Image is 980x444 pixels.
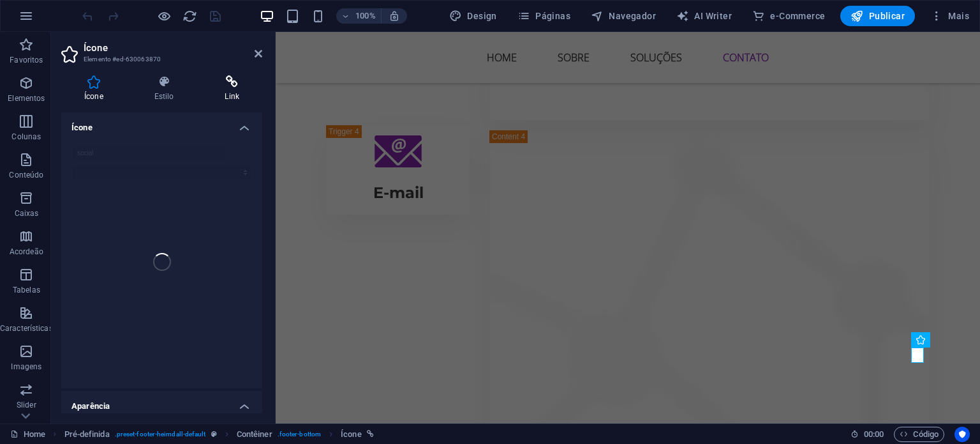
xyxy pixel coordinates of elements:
i: Ao redimensionar, ajusta automaticamente o nível de zoom para caber no dispositivo escolhido. [389,10,400,22]
h4: Estilo [131,75,202,102]
a: Clique para cancelar a seleção. Clique duas vezes para abrir as Páginas [10,427,45,442]
button: e-Commerce [747,6,830,26]
button: 100% [336,8,382,24]
div: Design (Ctrl+Alt+Y) [444,6,502,26]
span: . footer-bottom [278,427,321,442]
p: Acordeão [10,247,43,257]
button: Design [444,6,502,26]
p: Tabelas [13,285,40,295]
h4: Aparência [61,391,262,414]
i: Este elemento é uma predefinição personalizável [211,431,217,438]
h3: Elemento #ed-630063870 [84,54,237,65]
p: Colunas [11,132,41,142]
p: Imagens [11,362,41,372]
button: Mais [925,6,974,26]
button: Código [894,427,944,442]
span: Código [900,427,939,442]
span: Design [449,10,497,22]
span: Publicar [850,10,905,22]
p: Conteúdo [9,170,43,180]
p: Elementos [8,93,45,103]
button: Usercentrics [954,427,970,442]
p: Favoritos [10,55,43,65]
span: Páginas [517,10,570,22]
span: Clique para selecionar. Clique duas vezes para editar [237,427,272,442]
h4: Link [202,75,262,102]
a: E-mail [51,93,194,183]
i: Recarregar página [182,9,197,24]
button: Publicar [840,6,915,26]
button: Páginas [512,6,575,26]
h2: Ícone [84,42,262,54]
span: Navegador [591,10,656,22]
span: e-Commerce [752,10,825,22]
button: AI Writer [671,6,737,26]
i: Este elemento está vinculado [367,431,374,438]
h4: Ícone [61,112,262,135]
span: Clique para selecionar. Clique duas vezes para editar [64,427,110,442]
span: 00 00 [864,427,884,442]
button: Clique aqui para sair do modo de visualização e continuar editando [156,8,172,24]
p: Caixas [15,208,39,218]
p: Slider [17,400,36,410]
button: Navegador [586,6,661,26]
button: reload [182,8,197,24]
h6: 100% [355,8,376,24]
span: Clique para selecionar. Clique duas vezes para editar [341,427,361,442]
h4: Ícone [61,75,131,102]
span: . preset-footer-heimdall-default [115,427,206,442]
span: Mais [930,10,969,22]
h6: Tempo de sessão [850,427,884,442]
span: : [873,429,875,439]
nav: breadcrumb [64,427,374,442]
span: AI Writer [676,10,732,22]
